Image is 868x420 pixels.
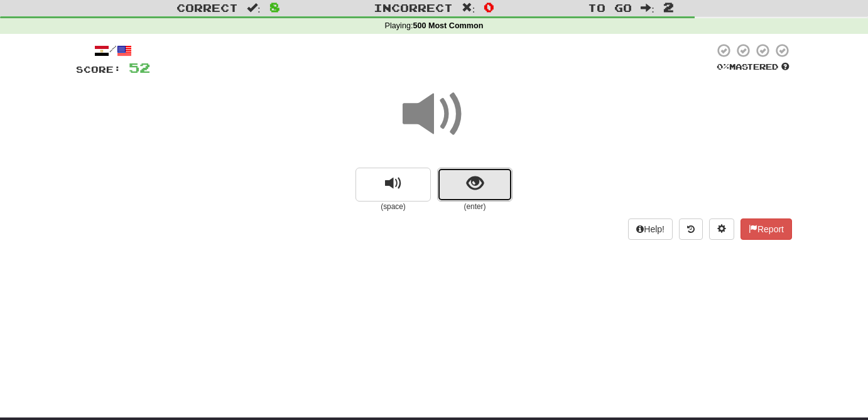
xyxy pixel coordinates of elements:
[374,1,453,14] span: Incorrect
[588,1,632,14] span: To go
[714,62,792,73] div: Mastered
[355,202,431,212] small: (space)
[176,1,238,14] span: Correct
[129,60,150,75] span: 52
[679,218,703,240] button: Round history (alt+y)
[741,218,792,240] button: Report
[628,218,673,240] button: Help!
[76,64,121,75] span: Score:
[462,3,475,13] span: :
[413,21,483,30] strong: 500 Most Common
[355,168,431,202] button: replay audio
[437,168,513,202] button: show sentence
[76,43,150,58] div: /
[247,3,261,13] span: :
[641,3,654,13] span: :
[717,62,729,72] span: 0 %
[437,202,513,212] small: (enter)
